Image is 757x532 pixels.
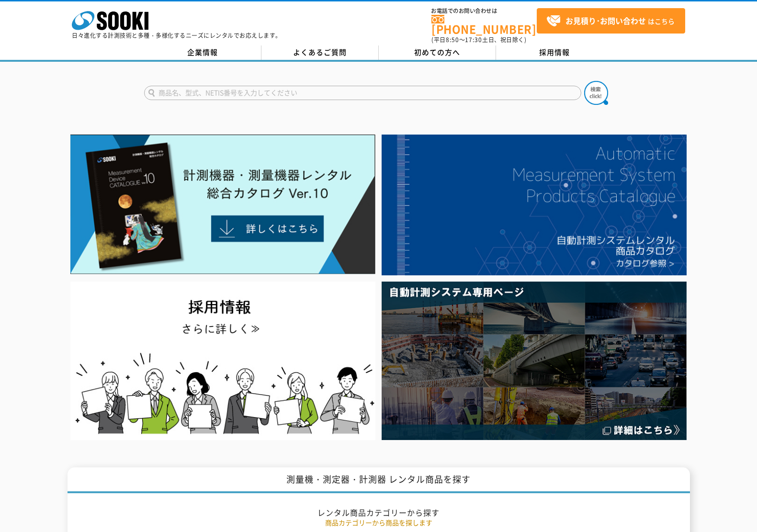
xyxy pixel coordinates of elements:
[496,45,613,60] a: 採用情報
[431,15,537,34] a: [PHONE_NUMBER]
[261,45,379,60] a: よくあるご質問
[537,8,685,34] a: お見積り･お問い合わせはこちら
[382,282,687,440] img: 自動計測システム専用ページ
[144,45,261,60] a: 企業情報
[584,81,608,105] img: btn_search.png
[68,467,690,494] h1: 測量機・測定器・計測器 レンタル商品を探す
[144,86,581,100] input: 商品名、型式、NETIS番号を入力してください
[431,35,526,44] span: (平日 ～ 土日、祝日除く)
[546,14,675,28] span: はこちら
[70,282,375,440] img: SOOKI recruit
[70,135,375,274] img: Catalog Ver10
[446,35,459,44] span: 8:50
[72,33,282,38] p: 日々進化する計測技術と多種・多様化するニーズにレンタルでお応えします。
[565,15,646,26] strong: お見積り･お問い合わせ
[382,135,687,275] img: 自動計測システムカタログ
[99,508,659,518] h2: レンタル商品カテゴリーから探す
[414,47,460,57] span: 初めての方へ
[99,518,659,528] p: 商品カテゴリーから商品を探します
[431,8,537,14] span: お電話でのお問い合わせは
[465,35,482,44] span: 17:30
[379,45,496,60] a: 初めての方へ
